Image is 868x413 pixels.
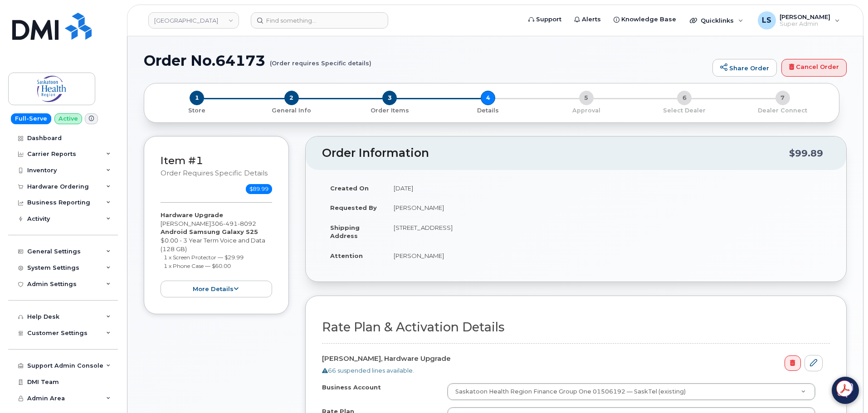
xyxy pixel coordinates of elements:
[330,224,360,240] strong: Shipping Address
[344,107,435,115] p: Order Items
[789,145,823,162] div: $99.89
[190,91,204,105] span: 1
[322,147,789,160] h2: Order Information
[450,388,686,396] span: Saskatoon Health Region Finance Group One 01506192 — SaskTel (existing)
[322,355,823,363] h4: [PERSON_NAME], Hardware Upgrade
[161,228,258,235] strong: Android Samsung Galaxy S25
[322,383,381,392] label: Business Account
[211,220,256,227] span: 306
[161,211,272,297] div: [PERSON_NAME] $0.00 - 3 Year Term Voice and Data (128 GB)
[161,154,203,167] a: Item #1
[330,185,369,192] strong: Created On
[382,91,397,105] span: 3
[330,252,363,259] strong: Attention
[164,254,244,261] small: 1 x Screen Protector — $29.99
[385,246,830,266] td: [PERSON_NAME]
[385,198,830,218] td: [PERSON_NAME]
[284,91,299,105] span: 2
[385,218,830,246] td: [STREET_ADDRESS]
[385,178,830,198] td: [DATE]
[243,105,341,115] a: 2 General Info
[330,204,377,211] strong: Requested By
[223,220,238,227] span: 491
[164,262,231,269] small: 1 x Phone Case — $60.00
[238,220,256,227] span: 8092
[161,211,223,219] strong: Hardware Upgrade
[155,107,239,115] p: Store
[270,53,371,67] small: (Order requires Specific details)
[781,59,847,77] a: Cancel Order
[151,105,243,115] a: 1 Store
[246,107,337,115] p: General Info
[144,53,708,68] h1: Order No.64173
[246,184,272,194] span: $89.99
[161,169,268,177] small: Order requires Specific details
[161,281,272,297] button: more details
[341,105,439,115] a: 3 Order Items
[448,384,815,400] a: Saskatoon Health Region Finance Group One 01506192 — SaskTel (existing)
[322,321,830,334] h2: Rate Plan & Activation Details
[712,59,777,77] a: Share Order
[322,366,823,375] div: 66 suspended lines available.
